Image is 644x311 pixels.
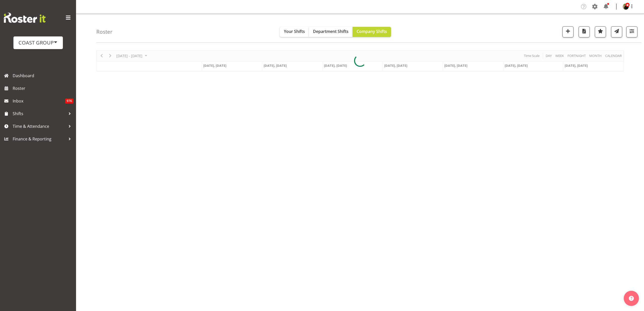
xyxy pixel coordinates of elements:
button: Filter Shifts [626,26,637,37]
span: 976 [65,98,73,103]
span: Time & Attendance [13,122,66,130]
span: Shifts [13,110,66,117]
button: Your Shifts [280,27,309,37]
span: Dashboard [13,72,73,79]
span: Finance & Reporting [13,135,66,143]
span: Company Shifts [357,29,387,34]
img: Rosterit website logo [4,13,46,23]
div: COAST GROUP [19,39,58,47]
span: Roster [13,85,73,92]
h4: Roster [96,29,113,35]
span: Department Shifts [313,29,348,34]
img: micah-hetrick73ebaf9e9aacd948a3fc464753b70555.png [623,4,629,10]
span: Your Shifts [284,29,305,34]
button: Department Shifts [309,27,353,37]
button: Download a PDF of the roster according to the set date range. [579,26,590,37]
button: Add a new shift [562,26,574,37]
span: Inbox [13,97,65,105]
button: Company Shifts [353,27,391,37]
button: Send a list of all shifts for the selected filtered period to all rostered employees. [611,26,622,37]
img: help-xxl-2.png [629,296,634,301]
button: Highlight an important date within the roster. [595,26,606,37]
